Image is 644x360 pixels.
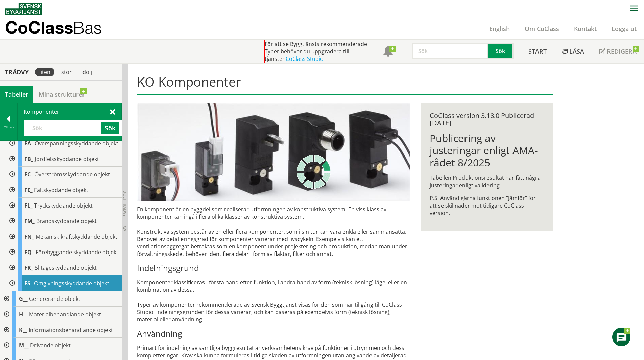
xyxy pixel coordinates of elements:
div: Gå till informationssidan för CoClass Studio [5,182,122,198]
span: Slitageskyddande objekt [35,264,97,271]
h1: Publicering av justeringar enligt AMA-rådet 8/2025 [430,132,544,169]
a: Redigera [592,40,644,63]
div: stor [57,68,76,76]
span: FE_ [24,186,33,194]
span: Jordfelsskyddande objekt [35,155,99,163]
p: P.S. Använd gärna funktionen ”Jämför” för att se skillnader mot tidigare CoClass version. [430,194,544,217]
span: Tryckskyddande objekt [34,202,93,209]
div: Gå till informationssidan för CoClass Studio [5,151,122,167]
img: Svensk Byggtjänst [5,3,42,15]
p: Tabellen Produktionsresultat har fått några justeringar enligt validering. [430,174,544,189]
span: K__ [19,326,27,334]
div: Gå till informationssidan för CoClass Studio [5,244,122,260]
div: Tillbaka [0,125,17,130]
span: Materialbehandlande objekt [29,311,101,318]
span: Bas [73,18,102,38]
div: Gå till informationssidan för CoClass Studio [5,167,122,182]
span: Informationsbehandlande objekt [29,326,113,334]
div: liten [35,68,54,76]
span: FA_ [24,140,33,147]
a: English [482,25,517,33]
span: Omgivningsskyddande objekt [34,280,109,287]
div: Komponenter [18,103,121,140]
span: M__ [19,342,29,349]
button: Sök [488,43,514,59]
span: Notifikationer [383,47,393,57]
span: Läsa [569,47,584,55]
span: Stäng sök [110,108,115,115]
span: H__ [19,311,28,318]
span: Överströmsskyddande objekt [34,171,110,178]
span: Förebyggande skyddande objekt [35,248,118,256]
a: CoClass Studio [286,55,324,63]
a: Mina strukturer [33,86,90,103]
span: Brandskyddande objekt [36,217,97,225]
a: Logga ut [604,25,644,33]
span: Fältskyddande objekt [34,186,88,194]
span: FB_ [24,155,33,163]
span: FN_ [24,233,34,240]
a: Kontakt [567,25,604,33]
div: dölj [78,68,96,76]
span: FR_ [24,264,33,271]
img: Laddar [297,155,331,189]
p: CoClass [5,24,102,31]
div: Gå till informationssidan för CoClass Studio [5,136,122,151]
span: Mekanisk kraftskyddande objekt [35,233,117,240]
a: CoClassBas [5,18,116,39]
span: Genererande objekt [29,295,80,303]
h3: Användning [137,329,410,339]
span: Start [528,47,547,55]
h3: Indelningsgrund [137,263,410,273]
div: Trädvy [1,68,32,76]
span: Redigera [607,47,637,55]
span: FQ_ [24,248,34,256]
span: Dölj trädvy [122,190,128,217]
div: Gå till informationssidan för CoClass Studio [5,260,122,275]
div: Gå till informationssidan för CoClass Studio [5,198,122,213]
div: Gå till informationssidan för CoClass Studio [5,275,122,291]
span: FM_ [24,217,35,225]
span: Drivande objekt [30,342,71,349]
button: Sök [101,122,119,134]
input: Sök [27,122,99,134]
div: Gå till informationssidan för CoClass Studio [5,229,122,244]
img: pilotventiler.jpg [137,103,410,201]
span: FS_ [24,280,33,287]
span: G__ [19,295,28,303]
span: Överspänningsskyddande objekt [35,140,118,147]
div: Gå till informationssidan för CoClass Studio [5,213,122,229]
div: För att se Byggtjänsts rekommenderade Typer behöver du uppgradera till tjänsten [264,40,375,63]
span: FC_ [24,171,33,178]
h1: KO Komponenter [137,74,552,95]
a: Start [521,40,554,63]
a: Läsa [554,40,592,63]
input: Sök [412,43,488,59]
a: Om CoClass [517,25,567,33]
span: FL_ [24,202,33,209]
div: CoClass version 3.18.0 Publicerad [DATE] [430,112,544,127]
